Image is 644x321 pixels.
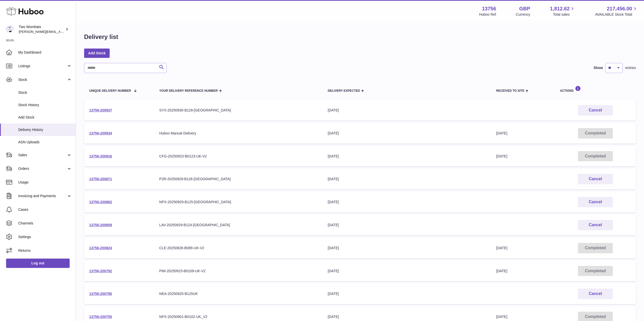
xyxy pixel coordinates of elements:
span: Usage [18,180,72,185]
button: Cancel [578,174,613,184]
a: 13756-200937 [89,108,112,112]
button: Cancel [578,105,613,116]
span: Returns [18,248,72,253]
a: 13756-200790 [89,292,112,296]
span: Orders [18,166,67,171]
span: [PERSON_NAME][EMAIL_ADDRESS][PERSON_NAME][DOMAIN_NAME] [19,30,129,34]
span: Delivery History [18,127,72,132]
div: NPX-20250929-B125-[GEOGRAPHIC_DATA] [159,200,318,204]
strong: 13756 [482,5,496,12]
span: 217,456.00 [607,5,632,12]
span: Delivery Expected [328,89,360,93]
div: Huboo Ref [479,12,496,17]
div: PMI-20250915-B0109-UK-V2 [159,269,318,273]
span: entries [625,65,636,70]
h1: Delivery list [84,33,118,41]
span: [DATE] [496,315,507,319]
span: Settings [18,235,72,239]
div: [DATE] [328,177,486,181]
button: Cancel [578,289,613,299]
div: [DATE] [328,131,486,136]
div: [DATE] [328,269,486,273]
div: NPX-20250901-B0102-UK_V2 [159,314,318,319]
a: 13756-200916 [89,154,112,158]
a: Log out [6,259,70,268]
a: 13756-200824 [89,246,112,250]
span: Your Delivery Reference Number [159,89,218,93]
a: 13756-200862 [89,200,112,204]
div: Actions [560,86,631,93]
div: CLE-20250828-B089-UK-V2 [159,246,318,250]
div: NEA-20250925-B125UK [159,291,318,296]
a: 1,812.62 Total sales [550,5,576,17]
span: Cases [18,207,72,212]
div: [DATE] [328,314,486,319]
button: Cancel [578,197,613,207]
span: My Dashboard [18,50,72,55]
img: philip.carroll@twowombats.com [6,26,14,33]
span: Listings [18,64,67,68]
span: 1,812.62 [550,5,570,12]
span: [DATE] [496,154,507,158]
span: [DATE] [496,131,507,135]
span: Stock [18,77,67,82]
div: [DATE] [328,108,486,113]
a: 217,456.00 AVAILABLE Stock Total [595,5,638,17]
div: Currency [516,12,530,17]
button: Cancel [578,220,613,230]
span: Invoicing and Payments [18,194,67,198]
div: [DATE] [328,223,486,227]
div: LAV-20250929-B124-[GEOGRAPHIC_DATA] [159,223,318,227]
div: [DATE] [328,200,486,204]
span: ASN Uploads [18,140,72,145]
div: CFG-20250923-B0123-UK-V2 [159,154,318,159]
span: Unique Delivery Number [89,89,131,93]
div: SYX-20250930-B128-[GEOGRAPHIC_DATA] [159,108,318,113]
div: [DATE] [328,154,486,159]
span: Channels [18,221,72,226]
span: Stock [18,90,72,95]
div: P2R-20250929-B126-[GEOGRAPHIC_DATA] [159,177,318,181]
a: 13756-200859 [89,223,112,227]
span: Add Stock [18,115,72,120]
a: Add Stock [84,49,110,58]
span: AVAILABLE Stock Total [595,12,638,17]
a: 13756-200792 [89,269,112,273]
span: [DATE] [496,269,507,273]
span: Sales [18,153,67,157]
a: 13756-200755 [89,315,112,319]
span: Received to Site [496,89,524,93]
span: [DATE] [496,246,507,250]
div: [DATE] [328,291,486,296]
label: Show [594,65,603,70]
a: 13756-200934 [89,131,112,135]
span: Stock History [18,103,72,107]
a: 13756-200871 [89,177,112,181]
span: Total sales [553,12,575,17]
div: [DATE] [328,246,486,250]
div: Two Wombats [19,25,64,34]
div: Huboo Manual Delivery [159,131,318,136]
strong: GBP [519,5,530,12]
